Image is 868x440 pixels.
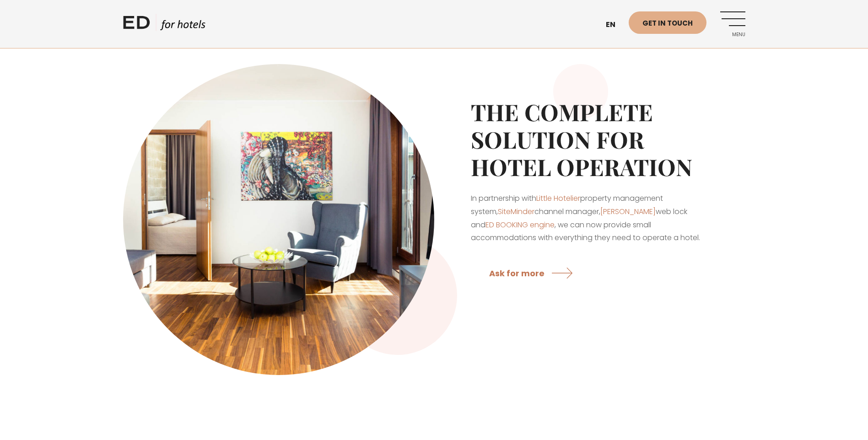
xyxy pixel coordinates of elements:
[485,220,555,230] a: ED BOOKING engine
[600,206,656,217] a: [PERSON_NAME]
[123,14,205,37] a: ED HOTELS
[471,98,709,181] h2: The complete solution for hotel operation
[471,192,709,245] p: In partnership with property management system, channel manager, web lock and , we can now provid...
[601,14,629,36] a: en
[720,32,745,38] span: Menu
[498,206,534,217] a: SiteMinder
[720,11,745,37] a: Menu
[489,261,577,285] a: Ask for more
[629,11,706,34] a: Get in touch
[123,64,434,375] img: Täislahendus hotellidele | Hotellide opereerimine | ED for hotels
[536,193,580,204] a: Little Hotelier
